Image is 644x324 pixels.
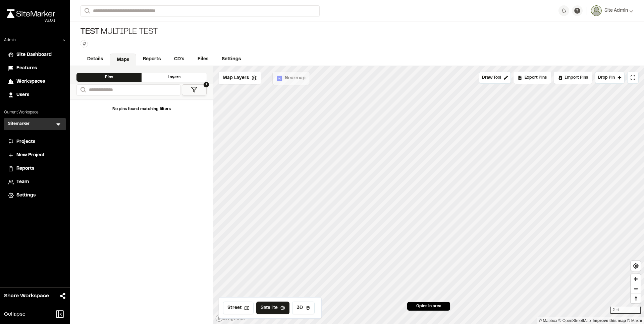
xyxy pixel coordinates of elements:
[4,109,66,115] p: Current Workspace
[482,75,501,81] span: Draw Tool
[191,53,215,66] a: Files
[16,165,34,172] span: Reports
[8,178,62,186] a: Team
[631,284,641,294] button: Zoom out
[16,91,29,99] span: Users
[604,7,628,14] span: Site Admin
[16,78,45,85] span: Workspaces
[631,261,641,271] button: Find my location
[8,78,62,85] a: Workspaces
[8,192,62,199] a: Settings
[591,5,633,16] button: Site Admin
[4,310,25,318] span: Collapse
[80,53,110,66] a: Details
[514,72,551,84] div: No pins available to export
[598,75,615,81] span: Drop Pin
[8,165,62,172] a: Reports
[223,74,249,82] span: Map Layers
[272,72,310,85] button: Nearmap
[8,121,30,128] h3: Sitemarker
[215,314,245,322] a: Mapbox logo
[223,302,254,314] button: Street
[213,66,644,324] canvas: Map
[16,152,45,159] span: New Project
[292,302,315,314] button: 3D
[8,138,62,146] a: Projects
[277,76,282,81] img: Nearmap
[565,75,588,81] span: Import Pins
[215,53,248,66] a: Settings
[8,152,62,159] a: New Project
[593,318,626,323] a: Map feedback
[8,91,62,99] a: Users
[479,72,511,84] button: Draw Tool
[610,307,641,314] div: 2 mi
[110,54,136,66] a: Maps
[204,82,209,87] span: 1
[80,27,158,37] div: Multiple Test
[525,75,547,81] span: Export Pins
[256,302,289,314] button: Satellite
[558,318,591,323] a: OpenStreetMap
[76,84,89,95] button: Search
[80,5,93,16] button: Search
[112,107,171,111] span: No pins found matching filters
[285,75,306,82] span: Nearmap
[4,37,16,43] p: Admin
[16,51,52,59] span: Site Dashboard
[7,18,55,24] div: Oh geez...please don't...
[80,40,88,48] button: Edit Tags
[631,294,641,303] button: Reset bearing to north
[595,72,625,84] button: Drop Pin
[416,303,441,309] span: 0 pins in area
[16,138,35,146] span: Projects
[627,318,642,323] a: Maxar
[631,284,641,294] span: Zoom out
[16,192,36,199] span: Settings
[142,73,207,82] div: Layers
[539,318,557,323] a: Mapbox
[80,27,99,37] span: Test
[136,53,167,66] a: Reports
[4,292,49,300] span: Share Workspace
[631,274,641,284] button: Zoom in
[167,53,191,66] a: CD's
[554,72,592,84] div: Import Pins into your project
[8,51,62,59] a: Site Dashboard
[16,178,29,186] span: Team
[76,73,142,82] div: Pins
[7,9,55,18] img: rebrand.png
[591,5,602,16] img: User
[16,65,37,72] span: Features
[182,84,207,95] button: 1
[8,65,62,72] a: Features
